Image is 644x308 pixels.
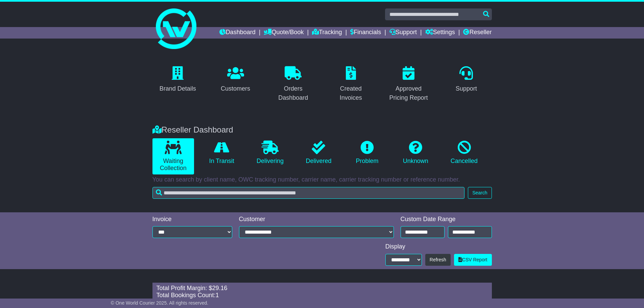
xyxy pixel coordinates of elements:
a: Reseller [463,27,492,39]
a: Tracking [312,27,342,39]
button: Search [468,187,492,199]
span: © One World Courier 2025. All rights reserved. [111,300,209,306]
a: Approved Pricing Report [383,64,434,105]
a: Problem [346,138,388,167]
div: Invoice [152,216,232,223]
div: Reseller Dashboard [149,125,495,135]
a: In Transit [201,138,242,167]
button: Refresh [425,254,451,266]
div: Approved Pricing Report [387,84,430,102]
a: Waiting Collection [152,138,194,174]
div: Display [385,243,492,251]
a: Unknown [395,138,436,167]
a: Customers [216,64,255,96]
a: Cancelled [443,138,485,167]
div: Custom Date Range [401,216,492,223]
div: Total Bookings Count: [157,292,488,299]
p: You can search by client name, OWC tracking number, carrier name, carrier tracking number or refe... [152,176,492,184]
div: Customer [239,216,394,223]
a: Brand Details [155,64,200,96]
a: Settings [425,27,455,39]
div: Support [456,84,477,93]
a: Delivering [249,138,291,167]
a: Support [451,64,481,96]
a: Support [389,27,417,39]
div: Total Profit Margin: $ [157,285,488,292]
a: Created Invoices [326,64,377,105]
a: Financials [350,27,381,39]
div: Created Invoices [330,84,372,102]
a: Delivered [298,138,339,167]
div: Orders Dashboard [272,84,314,102]
div: Brand Details [160,84,196,93]
a: Quote/Book [264,27,304,39]
span: 1 [216,292,219,299]
a: CSV Report [454,254,492,266]
a: Orders Dashboard [268,64,319,105]
div: Customers [221,84,250,93]
span: 29.16 [212,285,228,291]
a: Dashboard [219,27,256,39]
